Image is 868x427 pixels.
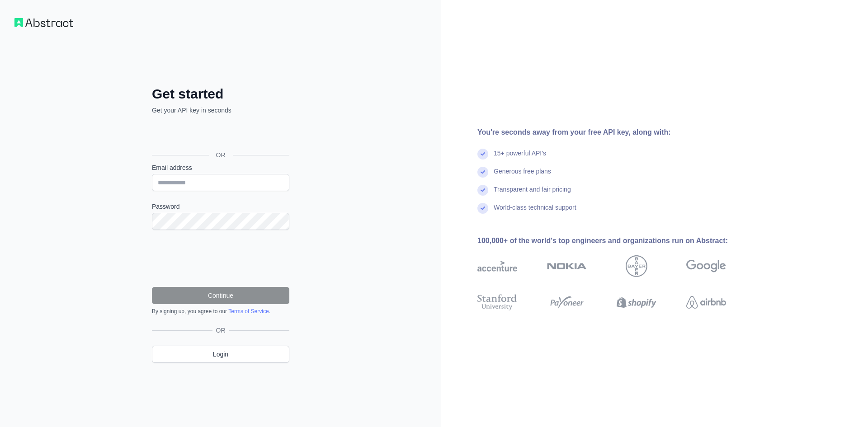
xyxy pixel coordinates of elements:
[547,255,587,277] img: nokia
[477,185,488,196] img: check mark
[477,235,755,246] div: 100,000+ of the world's top engineers and organizations run on Abstract:
[494,149,546,167] div: 15+ powerful API's
[626,255,647,277] img: bayer
[477,127,755,138] div: You're seconds away from your free API key, along with:
[477,292,517,312] img: stanford university
[152,86,289,102] h2: Get started
[152,346,289,363] a: Login
[494,185,571,203] div: Transparent and fair pricing
[152,241,289,276] iframe: reCAPTCHA
[494,203,576,221] div: World-class technical support
[494,167,551,185] div: Generous free plans
[152,202,289,211] label: Password
[477,167,488,178] img: check mark
[152,287,289,304] button: Continue
[686,255,726,277] img: google
[477,203,488,214] img: check mark
[477,149,488,160] img: check mark
[477,255,517,277] img: accenture
[152,106,289,115] p: Get your API key in seconds
[547,292,587,312] img: payoneer
[147,125,292,145] iframe: Sign in with Google Button
[14,18,73,27] img: Workflow
[617,292,656,312] img: shopify
[228,308,269,314] a: Terms of Service
[686,292,726,312] img: airbnb
[152,163,289,172] label: Email address
[152,308,289,315] div: By signing up, you agree to our .
[209,150,233,160] span: OR
[212,326,229,335] span: OR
